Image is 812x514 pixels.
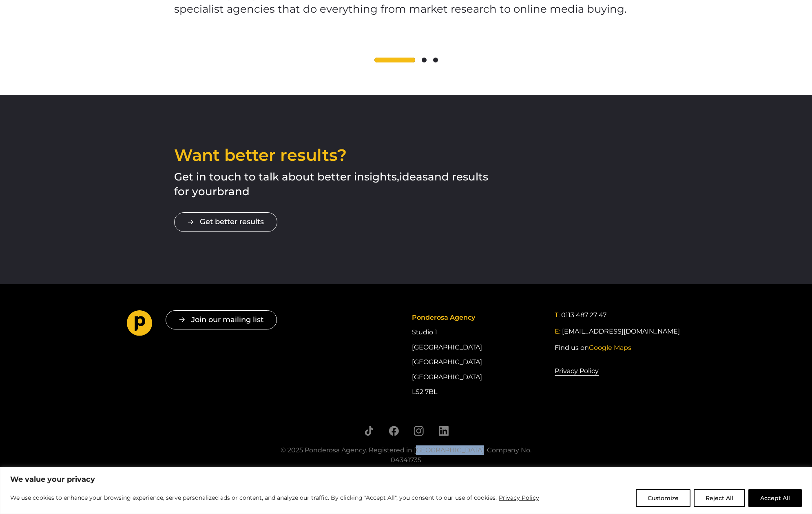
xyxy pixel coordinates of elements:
a: Privacy Policy [555,366,599,376]
span: idea [399,170,423,183]
span: Get in touch to talk about better insights, [174,170,399,183]
div: © 2025 Ponderosa Agency. Registered in [GEOGRAPHIC_DATA]. Company No. 04341735 [270,445,543,465]
button: Accept All [748,489,802,507]
button: Reject All [694,489,745,507]
a: Find us onGoogle Maps [555,343,631,353]
div: Studio 1 [GEOGRAPHIC_DATA] [GEOGRAPHIC_DATA] [GEOGRAPHIC_DATA] LS2 7BL [412,310,542,400]
button: Join our mailing list [166,310,277,329]
a: Follow us on LinkedIn [438,426,449,436]
span: T: [555,311,560,319]
a: Privacy Policy [498,493,540,503]
span: s [423,170,428,183]
a: Follow us on TikTok [364,426,374,436]
button: Customize [636,489,690,507]
span: brand [217,185,250,198]
span: Google Maps [589,344,631,352]
a: Follow us on Facebook [389,426,399,436]
p: We use cookies to enhance your browsing experience, serve personalized ads or content, and analyz... [10,493,540,503]
p: We value your privacy [10,474,802,484]
span: E: [555,327,560,335]
a: Get better results [174,212,277,231]
a: Go to homepage [127,310,153,339]
h2: Want better results? [174,147,495,163]
a: Follow us on Instagram [414,426,424,436]
span: Ponderosa Agency [412,314,475,321]
a: [EMAIL_ADDRESS][DOMAIN_NAME] [562,327,680,336]
a: 0113 487 27 47 [561,310,606,320]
